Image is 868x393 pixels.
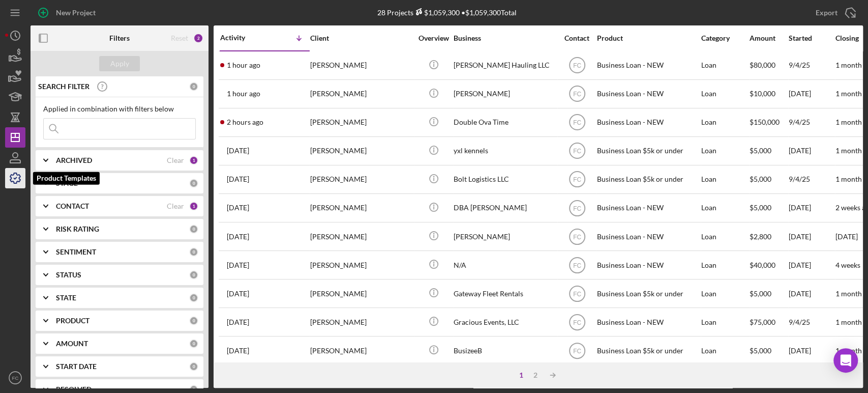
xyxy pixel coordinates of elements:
[56,225,99,233] b: RISK RATING
[701,80,749,107] div: Loan
[750,318,775,326] span: $75,000
[227,290,249,298] time: 2025-09-07 23:59
[573,319,581,326] text: FC
[193,33,203,43] div: 2
[189,202,198,211] div: 1
[597,194,699,221] div: Business Loan - NEW
[189,224,198,234] div: 0
[189,270,198,279] div: 0
[310,137,412,164] div: [PERSON_NAME]
[835,289,862,298] time: 1 month
[597,251,699,278] div: Business Loan - NEW
[189,316,198,325] div: 0
[789,137,834,164] div: [DATE]
[789,194,834,221] div: [DATE]
[573,91,581,98] text: FC
[189,293,198,302] div: 0
[38,82,89,91] b: SEARCH FILTER
[805,3,863,23] button: Export
[597,166,699,193] div: Business Loan $5k or under
[56,294,76,302] b: STATE
[189,179,198,188] div: 0
[573,348,581,355] text: FC
[310,251,412,278] div: [PERSON_NAME]
[227,90,260,98] time: 2025-09-15 15:29
[597,34,699,42] div: Product
[701,34,749,42] div: Category
[835,232,858,241] time: [DATE]
[573,119,581,126] text: FC
[227,347,249,355] time: 2025-09-05 18:30
[597,337,699,364] div: Business Loan $5k or under
[701,280,749,307] div: Loan
[189,82,198,91] div: 0
[701,223,749,250] div: Loan
[56,156,92,164] b: ARCHIVED
[310,166,412,193] div: [PERSON_NAME]
[220,34,265,42] div: Activity
[597,308,699,335] div: Business Loan - NEW
[189,156,198,165] div: 1
[310,280,412,307] div: [PERSON_NAME]
[701,251,749,278] div: Loan
[454,80,555,107] div: [PERSON_NAME]
[597,109,699,136] div: Business Loan - NEW
[835,175,862,183] time: 1 month
[835,89,862,98] time: 1 month
[597,280,699,307] div: Business Loan $5k or under
[514,371,528,379] div: 1
[56,340,88,348] b: AMOUNT
[5,368,25,388] button: FC
[454,194,555,221] div: DBA [PERSON_NAME]
[454,251,555,278] div: N/A
[750,346,771,355] span: $5,000
[816,3,837,23] div: Export
[56,179,78,187] b: STAGE
[227,61,260,69] time: 2025-09-15 16:01
[414,34,453,42] div: Overview
[789,280,834,307] div: [DATE]
[310,109,412,136] div: [PERSON_NAME]
[31,3,106,23] button: New Project
[189,247,198,257] div: 0
[835,118,862,126] time: 1 month
[573,148,581,155] text: FC
[573,205,581,212] text: FC
[835,61,862,69] time: 1 month
[750,261,775,269] span: $40,000
[227,233,249,241] time: 2025-09-09 14:54
[171,34,188,42] div: Reset
[227,261,249,269] time: 2025-09-09 14:14
[310,308,412,335] div: [PERSON_NAME]
[454,34,555,42] div: Business
[227,175,249,183] time: 2025-09-12 15:16
[310,80,412,107] div: [PERSON_NAME]
[310,34,412,42] div: Client
[43,105,196,113] div: Applied in combination with filters below
[573,62,581,69] text: FC
[701,137,749,164] div: Loan
[454,137,555,164] div: yxl kennels
[701,194,749,221] div: Loan
[56,362,97,371] b: START DATE
[310,52,412,79] div: [PERSON_NAME]
[789,251,834,278] div: [DATE]
[454,109,555,136] div: Double Ova Time
[789,109,834,136] div: 9/4/25
[750,89,775,98] span: $10,000
[310,194,412,221] div: [PERSON_NAME]
[750,289,771,298] span: $5,000
[110,56,129,71] div: Apply
[454,223,555,250] div: [PERSON_NAME]
[789,337,834,364] div: [DATE]
[597,52,699,79] div: Business Loan - NEW
[789,308,834,335] div: 9/4/25
[701,337,749,364] div: Loan
[789,34,834,42] div: Started
[558,34,596,42] div: Contact
[189,339,198,348] div: 0
[227,318,249,326] time: 2025-09-05 18:32
[701,109,749,136] div: Loan
[573,290,581,297] text: FC
[167,156,184,164] div: Clear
